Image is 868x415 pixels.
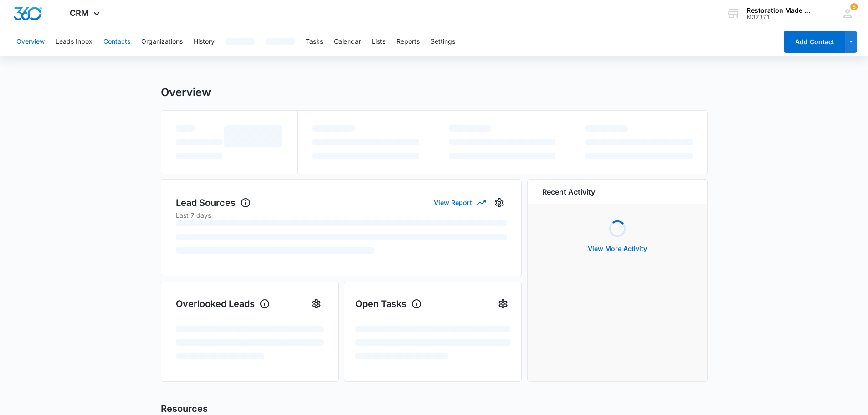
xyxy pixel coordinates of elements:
[434,195,485,210] button: View Report
[103,27,130,56] button: Contacts
[784,31,845,53] button: Add Contact
[161,86,211,99] h1: Overview
[542,186,595,197] h6: Recent Activity
[176,196,251,210] h1: Lead Sources
[16,27,45,56] button: Overview
[355,297,422,311] h1: Open Tasks
[306,27,323,56] button: Tasks
[56,27,92,56] button: Leads Inbox
[309,297,324,311] button: Settings
[579,238,656,260] button: View More Activity
[141,27,183,56] button: Organizations
[70,8,89,18] span: CRM
[850,3,858,10] div: notifications count
[194,27,215,56] button: History
[431,27,455,56] button: Settings
[176,297,270,311] h1: Overlooked Leads
[396,27,420,56] button: Reports
[496,297,510,311] button: Settings
[850,3,858,10] span: 5
[747,7,813,14] div: account name
[492,195,507,210] button: Settings
[747,14,813,20] div: account id
[334,27,361,56] button: Calendar
[176,210,507,220] p: Last 7 days
[372,27,385,56] button: Lists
